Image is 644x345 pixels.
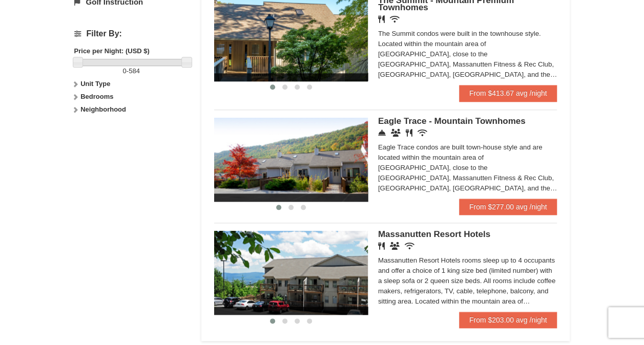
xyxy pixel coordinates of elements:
span: Massanutten Resort Hotels [378,229,490,239]
strong: Unit Type [80,80,110,88]
strong: Bedrooms [80,93,113,100]
a: From $203.00 avg /night [459,312,557,328]
div: Eagle Trace condos are built town-house style and are located within the mountain area of [GEOGRA... [378,142,557,193]
i: Restaurant [378,15,385,23]
i: Concierge Desk [378,129,386,137]
span: 0 [123,67,127,75]
i: Wireless Internet (free) [418,129,427,137]
i: Restaurant [378,242,385,250]
span: 584 [129,67,140,75]
i: Wireless Internet (free) [390,15,400,23]
a: From $413.67 avg /night [459,85,557,101]
strong: Price per Night: (USD $) [74,47,150,55]
i: Conference Facilities [391,129,401,137]
div: The Summit condos were built in the townhouse style. Located within the mountain area of [GEOGRAP... [378,29,557,80]
i: Wireless Internet (free) [405,242,414,250]
span: Eagle Trace - Mountain Townhomes [378,116,526,126]
i: Banquet Facilities [390,242,400,250]
div: Massanutten Resort Hotels rooms sleep up to 4 occupants and offer a choice of 1 king size bed (li... [378,255,557,307]
label: - [74,66,189,76]
h4: Filter By: [74,29,189,38]
a: From $277.00 avg /night [459,199,557,215]
i: Restaurant [406,129,412,137]
strong: Neighborhood [80,105,126,113]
